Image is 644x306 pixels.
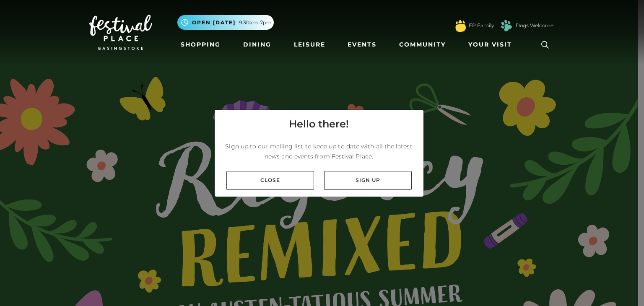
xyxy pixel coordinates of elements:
[344,37,380,52] a: Events
[239,19,272,26] span: 9.30am-7pm
[324,171,412,190] a: Sign up
[89,15,152,50] img: Festival Place Logo
[226,171,314,190] a: Close
[177,37,224,52] a: Shopping
[396,37,449,52] a: Community
[469,22,494,29] a: FP Family
[240,37,275,52] a: Dining
[177,15,274,30] button: Open [DATE] 9.30am-7pm
[192,19,236,26] span: Open [DATE]
[465,37,519,52] a: Your Visit
[221,141,417,161] p: Sign up to our mailing list to keep up to date with all the latest news and events from Festival ...
[291,37,329,52] a: Leisure
[468,40,512,49] span: Your Visit
[516,22,555,29] a: Dogs Welcome!
[289,117,349,132] h4: Hello there!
